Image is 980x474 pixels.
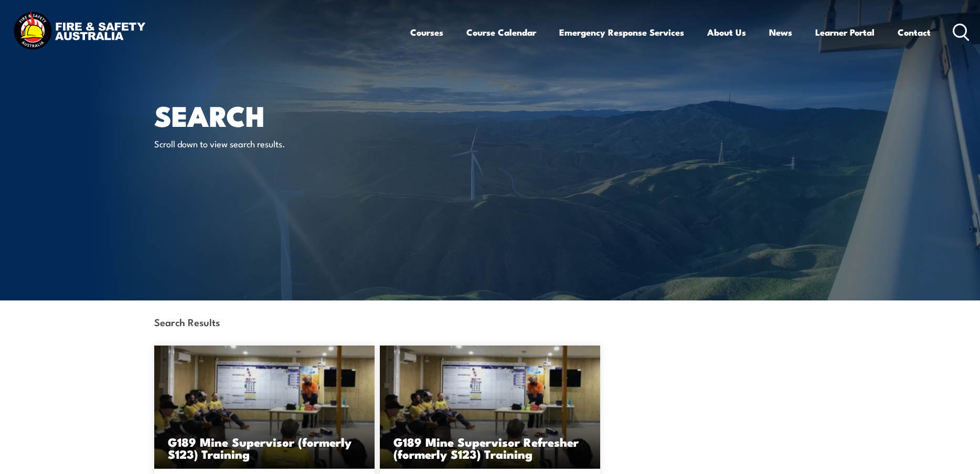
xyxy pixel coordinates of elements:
a: G189 Mine Supervisor Refresher (formerly S123) Training [380,346,600,469]
a: G189 Mine Supervisor (formerly S123) Training [154,346,375,469]
a: About Us [707,18,746,46]
strong: Search Results [154,315,220,329]
h3: G189 Mine Supervisor (formerly S123) Training [168,436,361,460]
p: Scroll down to view search results. [154,137,346,149]
a: Course Calendar [466,18,536,46]
a: Contact [898,18,931,46]
a: News [769,18,792,46]
h3: G189 Mine Supervisor Refresher (formerly S123) Training [393,436,587,460]
a: Emergency Response Services [559,18,684,46]
a: Courses [410,18,443,46]
img: Standard 11 Generic Coal Mine Induction (Surface) TRAINING (1) [380,346,600,469]
a: Learner Portal [815,18,875,46]
h1: Search [154,103,413,127]
img: Standard 11 Generic Coal Mine Induction (Surface) TRAINING (1) [154,346,375,469]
